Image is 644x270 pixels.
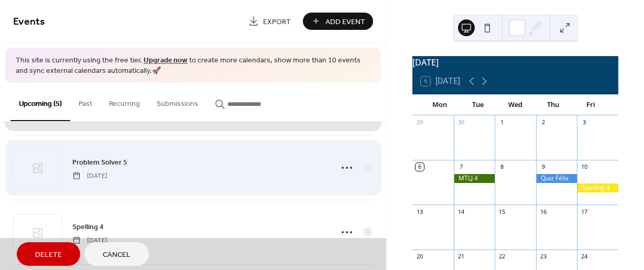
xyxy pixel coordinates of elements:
[539,253,547,261] div: 23
[13,12,45,32] span: Events
[457,163,465,171] div: 7
[17,242,80,266] button: Delete
[241,13,299,30] a: Export
[263,16,291,27] span: Export
[580,208,588,215] div: 17
[325,16,365,27] span: Add Event
[412,56,618,69] div: [DATE]
[16,56,370,76] span: This site is currently using the free tier. to create more calendars, show more than 10 events an...
[577,183,618,192] div: Spelling 4
[539,208,547,215] div: 16
[416,118,423,126] div: 29
[103,250,130,261] span: Cancel
[421,94,459,115] div: Mon
[457,253,465,261] div: 21
[497,94,534,115] div: Wed
[303,13,373,30] button: Add Event
[416,163,423,171] div: 6
[539,118,547,126] div: 2
[580,163,588,171] div: 10
[454,174,495,183] div: MTLJ 4
[454,219,495,228] div: Dictée 4
[457,118,465,126] div: 30
[539,163,547,171] div: 9
[35,250,62,261] span: Delete
[572,94,610,115] div: Fri
[580,253,588,261] div: 24
[459,94,497,115] div: Tue
[416,253,423,261] div: 20
[457,208,465,215] div: 14
[84,242,149,266] button: Cancel
[580,118,588,126] div: 3
[70,83,101,120] button: Past
[498,208,506,215] div: 15
[498,163,506,171] div: 8
[101,83,148,120] button: Recurring
[498,253,506,261] div: 22
[144,53,188,68] a: Upgrade now
[577,174,618,183] div: Problem Solver 5
[416,208,423,215] div: 13
[536,174,577,183] div: Quiz Félix
[534,94,572,115] div: Thu
[10,83,70,121] button: Upcoming (5)
[498,118,506,126] div: 1
[148,83,206,120] button: Submissions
